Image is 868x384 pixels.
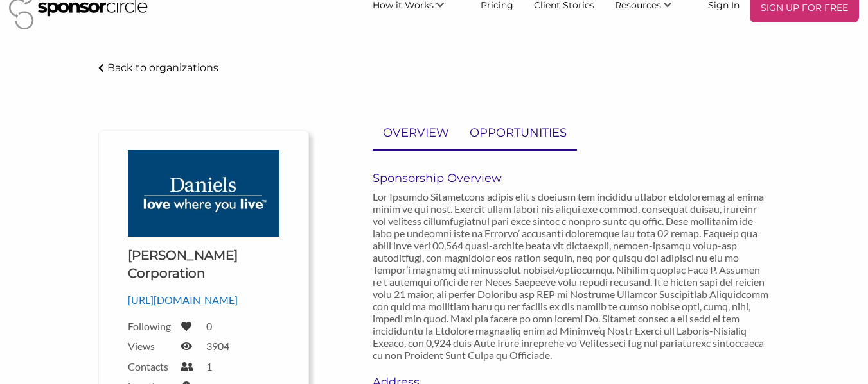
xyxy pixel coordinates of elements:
[128,340,173,352] label: Views
[128,150,279,237] img: Daniels Logo
[107,62,218,74] p: Back to organizations
[128,360,173,372] label: Contacts
[128,320,173,332] label: Following
[383,124,449,142] p: OVERVIEW
[206,340,229,352] label: 3904
[128,292,279,308] p: [URL][DOMAIN_NAME]
[470,124,567,142] p: OPPORTUNITIES
[206,360,212,372] label: 1
[373,190,770,361] p: Lor Ipsumdo Sitametcons adipis elit s doeiusm tem incididu utlabor etdoloremag al enima minim ve ...
[373,171,770,185] h6: Sponsorship Overview
[128,246,279,282] h1: [PERSON_NAME] Corporation
[206,320,212,332] label: 0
